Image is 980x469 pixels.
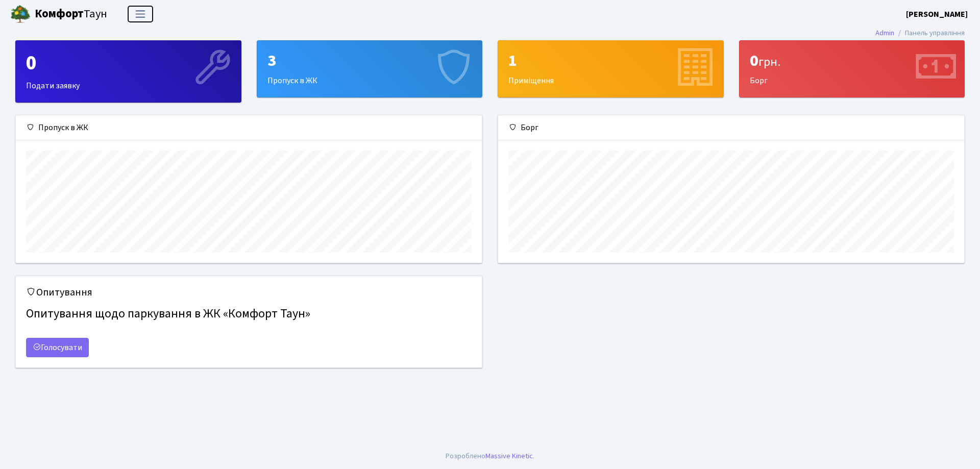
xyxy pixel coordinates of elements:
div: . [446,451,534,462]
div: 1 [508,51,713,70]
a: 1Приміщення [498,40,724,97]
div: Приміщення [498,41,723,97]
div: 0 [26,51,231,76]
img: logo.png [10,4,31,24]
a: Massive Kinetic [485,451,533,461]
a: 3Пропуск в ЖК [257,40,483,97]
h4: Опитування щодо паркування в ЖК «Комфорт Таун» [26,303,472,326]
span: грн. [758,53,780,71]
a: Голосувати [26,338,89,357]
b: Комфорт [35,6,84,22]
a: 0Подати заявку [15,40,241,103]
span: Таун [35,6,107,23]
h5: Опитування [26,286,472,299]
div: Борг [498,115,964,140]
div: Пропуск в ЖК [257,41,482,97]
nav: breadcrumb [860,22,980,44]
li: Панель управління [894,28,965,39]
b: [PERSON_NAME] [906,9,968,20]
a: Admin [875,28,894,38]
div: Подати заявку [16,41,241,102]
div: 0 [750,51,954,70]
button: Переключити навігацію [128,6,153,22]
a: [PERSON_NAME] [906,8,968,20]
div: 3 [267,51,472,70]
a: Розроблено [446,451,485,461]
div: Пропуск в ЖК [16,115,482,140]
div: Борг [740,41,965,97]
